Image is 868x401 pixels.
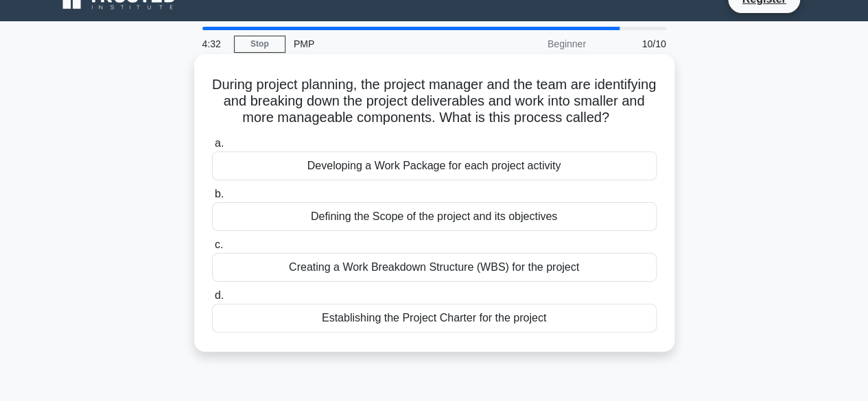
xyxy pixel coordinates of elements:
span: d. [215,289,224,301]
a: Stop [234,36,285,53]
span: a. [215,137,224,149]
div: PMP [285,30,474,58]
span: b. [215,188,224,199]
div: Creating a Work Breakdown Structure (WBS) for the project [212,253,657,282]
h5: During project planning, the project manager and the team are identifying and breaking down the p... [211,76,658,127]
div: Defining the Scope of the project and its objectives [212,202,657,231]
div: Beginner [474,30,594,58]
div: Developing a Work Package for each project activity [212,151,657,180]
div: 10/10 [594,30,675,58]
div: 4:32 [194,30,234,58]
div: Establishing the Project Charter for the project [212,304,657,332]
span: c. [215,239,223,250]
